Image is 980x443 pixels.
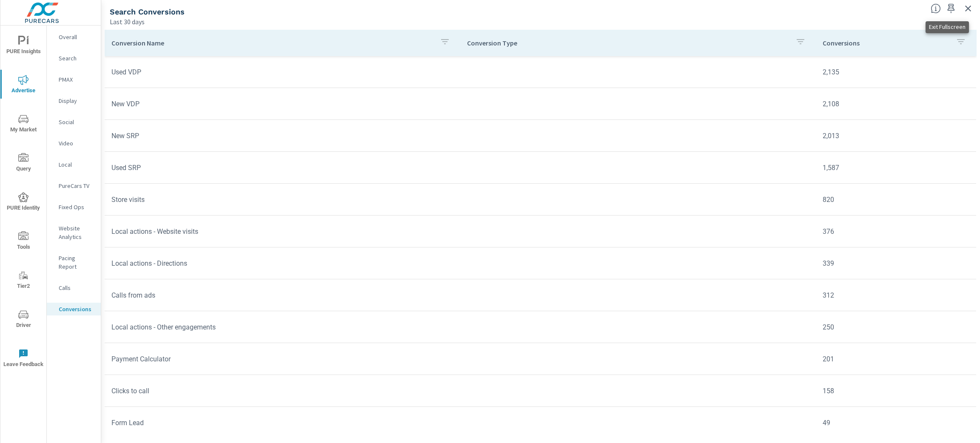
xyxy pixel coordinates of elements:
p: Pacing Report [59,254,94,271]
div: Overall [47,31,101,43]
td: 2,135 [816,61,976,83]
span: Tools [3,231,44,252]
p: Conversion Type [467,39,789,47]
span: My Market [3,114,44,135]
td: 1,587 [816,156,976,178]
div: PureCars TV [47,179,101,192]
p: Website Analytics [59,224,94,241]
span: Query [3,153,44,174]
td: Payment Calculator [105,348,460,370]
td: New VDP [105,93,460,115]
td: 312 [816,284,976,306]
td: Clicks to call [105,380,460,401]
td: Calls from ads [105,284,460,306]
td: 2,013 [816,125,976,147]
div: Conversions [47,303,101,315]
p: PureCars TV [59,182,94,190]
p: Display [59,97,94,105]
span: PURE Insights [3,36,44,57]
td: Local actions - Other engagements [105,316,460,338]
span: Search Conversions include Actions, Leads and Unmapped Conversions [931,3,941,14]
td: 376 [816,221,976,242]
td: Used SRP [105,156,460,178]
td: 250 [816,316,976,338]
div: Calls [47,281,101,294]
span: Leave Feedback [3,349,44,369]
span: Driver [3,310,44,330]
div: Fixed Ops [47,201,101,213]
span: PURE Identity [3,192,44,213]
p: Calls [59,284,94,292]
div: Display [47,94,101,107]
td: 201 [816,348,976,370]
p: Conversions [823,39,949,47]
div: PMAX [47,73,101,86]
td: Form Lead [105,412,460,433]
td: 158 [816,380,976,401]
div: Local [47,158,101,171]
p: Fixed Ops [59,203,94,211]
p: Local [59,160,94,169]
div: Pacing Report [47,252,101,273]
div: Video [47,137,101,150]
div: Search [47,52,101,65]
h5: Search Conversions [110,7,185,16]
p: Overall [59,33,94,41]
p: Last 30 days [110,17,145,27]
td: Used VDP [105,61,460,83]
td: Store visits [105,188,460,210]
p: Conversion Name [111,39,433,47]
p: PMAX [59,75,94,84]
td: Local actions - Directions [105,252,460,274]
p: Conversions [59,305,94,313]
div: Social [47,116,101,128]
span: Save this to your personalized report [944,2,958,15]
td: 49 [816,412,976,433]
div: Website Analytics [47,222,101,243]
td: 820 [816,188,976,210]
span: Tier2 [3,270,44,291]
td: 2,108 [816,93,976,115]
div: nav menu [0,26,46,378]
td: New SRP [105,125,460,147]
td: Local actions - Website visits [105,221,460,242]
p: Search [59,54,94,62]
p: Social [59,118,94,126]
p: Video [59,139,94,148]
span: Advertise [3,75,44,96]
td: 339 [816,252,976,274]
